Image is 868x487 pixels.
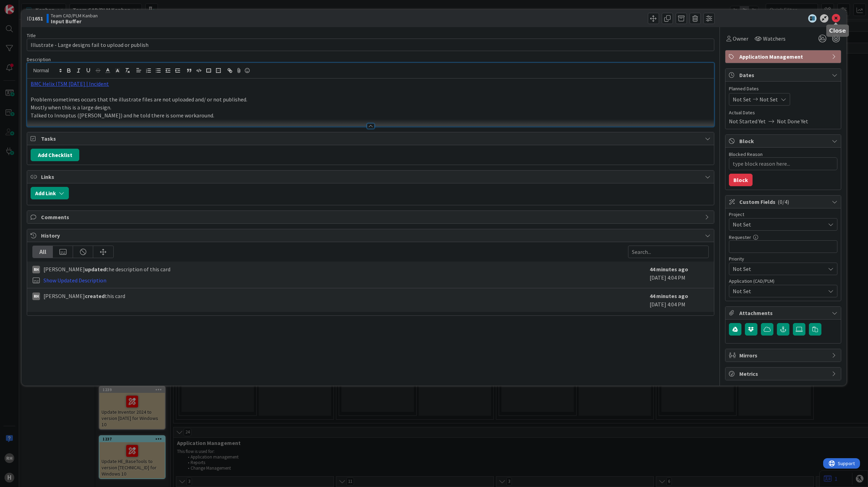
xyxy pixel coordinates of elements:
[729,279,837,283] div: Application (CAD/PLM)
[729,256,837,261] div: Priority
[31,112,710,119] p: Talked to Innoptus ([PERSON_NAME]) and he told there is some workaround.
[41,134,701,143] span: Tasks
[628,246,709,258] input: Search...
[43,277,106,284] a: Show Updated Description
[41,231,701,240] span: History
[650,266,688,273] b: 44 minutes ago
[650,265,709,284] div: [DATE] 4:04 PM
[733,220,822,229] span: Not Set
[32,266,40,273] div: RH
[733,95,751,104] span: Not Set
[31,80,109,87] a: BMC Helix ITSM [DATE] | Incident
[43,292,125,300] span: [PERSON_NAME] this card
[51,13,98,18] span: Team CAD/PLM Kanban
[729,117,766,125] span: Not Started Yet
[739,137,828,145] span: Block
[33,246,53,258] div: All
[650,292,709,308] div: [DATE] 4:04 PM
[733,287,825,295] span: Not Set
[739,71,828,79] span: Dates
[778,198,789,205] span: ( 0/4 )
[739,370,828,378] span: Metrics
[759,95,778,104] span: Not Set
[739,52,828,61] span: Application Management
[27,14,43,23] span: ID
[829,27,846,34] h5: Close
[32,292,40,300] div: RH
[729,234,751,240] label: Requester
[85,292,105,299] b: created
[85,266,106,273] b: updated
[31,187,69,199] button: Add Link
[729,109,837,116] span: Actual Dates
[729,174,753,186] button: Block
[31,104,710,112] p: Mostly when this is a large design.
[51,18,98,24] b: Input Buffer
[15,1,32,9] span: Support
[41,213,701,221] span: Comments
[41,173,701,181] span: Links
[31,149,79,161] button: Add Checklist
[733,264,822,274] span: Not Set
[31,96,710,104] p: Problem sometimes occurs that the illustrate files are not uploaded and/ or not published.
[739,309,828,317] span: Attachments
[739,351,828,360] span: Mirrors
[777,117,808,125] span: Not Done Yet
[32,15,43,22] b: 1651
[27,56,51,63] span: Description
[27,39,714,51] input: type card name here...
[763,34,786,43] span: Watchers
[733,34,748,43] span: Owner
[729,212,837,217] div: Project
[43,265,170,273] span: [PERSON_NAME] the description of this card
[739,198,828,206] span: Custom Fields
[729,151,763,157] label: Blocked Reason
[729,85,837,92] span: Planned Dates
[27,32,36,39] label: Title
[650,292,688,299] b: 44 minutes ago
